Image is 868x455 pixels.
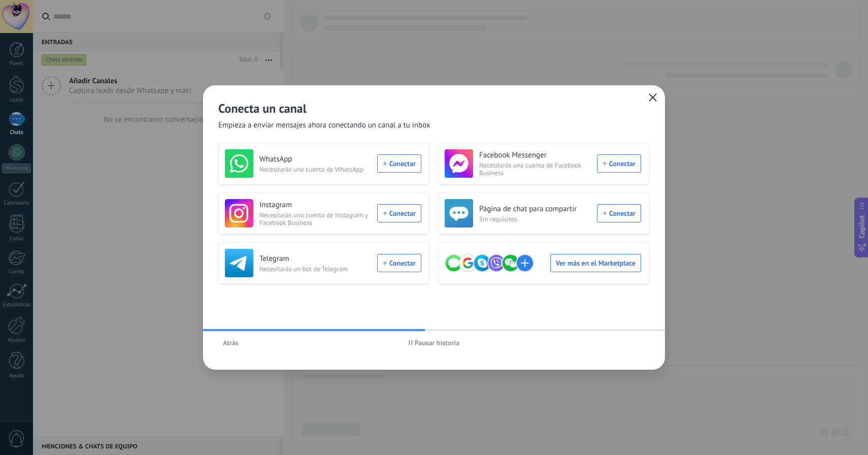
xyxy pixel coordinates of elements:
[218,335,243,350] button: Atrás
[223,339,239,346] span: Atrás
[479,204,591,214] h3: Página de chat para compartir
[259,254,371,264] h3: Telegram
[404,335,464,350] button: Pausar historia
[479,150,591,160] h3: Facebook Messenger
[259,265,371,273] span: Necesitarás un bot de Telegram
[218,101,650,116] h2: Conecta un canal
[479,215,591,223] span: Sin requisitos
[218,120,430,131] span: Empieza a enviar mensajes ahora conectando un canal a tu inbox
[259,166,371,173] span: Necesitarás una cuenta de WhatsApp
[479,161,591,177] span: Necesitarás una cuenta de Facebook Business
[259,200,371,210] h3: Instagram
[259,154,371,165] h3: WhatsApp
[415,339,460,346] span: Pausar historia
[259,211,371,226] span: Necesitarás una cuenta de Instagram y Facebook Business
